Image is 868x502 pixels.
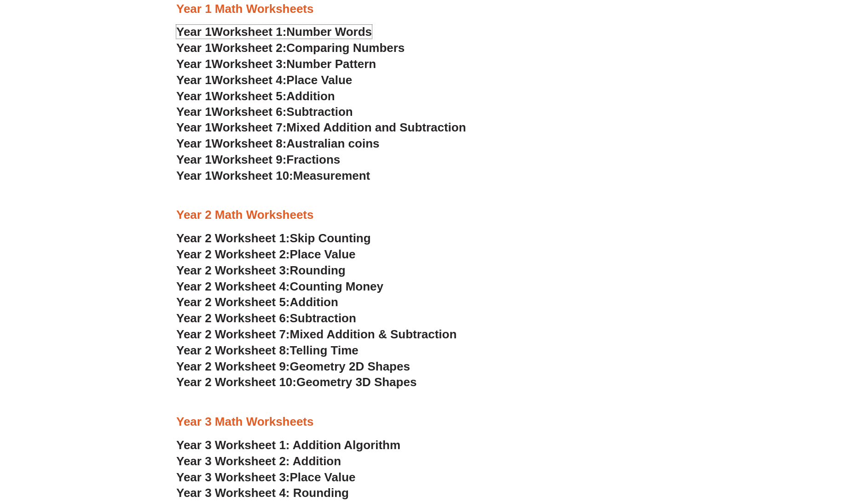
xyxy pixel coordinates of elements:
[176,137,379,150] a: Year 1Worksheet 8:Australian coins
[293,169,370,183] span: Measurement
[286,41,405,55] span: Comparing Numbers
[176,280,290,293] span: Year 2 Worksheet 4:
[286,57,376,71] span: Number Pattern
[290,311,356,325] span: Subtraction
[290,359,410,373] span: Geometry 2D Shapes
[286,120,466,134] span: Mixed Addition and Subtraction
[176,41,405,55] a: Year 1Worksheet 2:Comparing Numbers
[212,137,287,150] span: Worksheet 8:
[176,486,349,500] a: Year 3 Worksheet 4: Rounding
[176,414,692,430] h3: Year 3 Math Worksheets
[176,247,290,261] span: Year 2 Worksheet 2:
[176,295,338,309] a: Year 2 Worksheet 5:Addition
[176,454,341,468] a: Year 3 Worksheet 2: Addition
[176,231,290,245] span: Year 2 Worksheet 1:
[212,153,287,166] span: Worksheet 9:
[176,343,290,357] span: Year 2 Worksheet 8:
[296,375,417,389] span: Geometry 3D Shapes
[212,25,287,39] span: Worksheet 1:
[286,89,335,103] span: Addition
[176,280,383,293] a: Year 2 Worksheet 4:Counting Money
[176,263,290,277] span: Year 2 Worksheet 3:
[176,327,290,341] span: Year 2 Worksheet 7:
[212,57,287,71] span: Worksheet 3:
[286,137,379,150] span: Australian coins
[176,153,340,166] a: Year 1Worksheet 9:Fractions
[176,311,290,325] span: Year 2 Worksheet 6:
[176,57,376,71] a: Year 1Worksheet 3:Number Pattern
[212,41,287,55] span: Worksheet 2:
[176,120,466,134] a: Year 1Worksheet 7:Mixed Addition and Subtraction
[176,375,296,389] span: Year 2 Worksheet 10:
[212,120,287,134] span: Worksheet 7:
[176,343,359,357] a: Year 2 Worksheet 8:Telling Time
[176,470,356,484] a: Year 3 Worksheet 3:Place Value
[290,247,356,261] span: Place Value
[212,105,287,119] span: Worksheet 6:
[176,73,352,87] a: Year 1Worksheet 4:Place Value
[212,73,287,87] span: Worksheet 4:
[290,327,457,341] span: Mixed Addition & Subtraction
[286,153,340,166] span: Fractions
[176,231,371,245] a: Year 2 Worksheet 1:Skip Counting
[290,231,371,245] span: Skip Counting
[176,438,400,452] a: Year 3 Worksheet 1: Addition Algorithm
[286,25,372,39] span: Number Words
[176,169,370,183] a: Year 1Worksheet 10:Measurement
[286,73,352,87] span: Place Value
[176,89,335,103] a: Year 1Worksheet 5:Addition
[176,359,290,373] span: Year 2 Worksheet 9:
[176,263,346,277] a: Year 2 Worksheet 3:Rounding
[176,470,290,484] span: Year 3 Worksheet 3:
[176,327,457,341] a: Year 2 Worksheet 7:Mixed Addition & Subtraction
[290,470,356,484] span: Place Value
[176,1,692,17] h3: Year 1 Math Worksheets
[176,311,356,325] a: Year 2 Worksheet 6:Subtraction
[176,295,290,309] span: Year 2 Worksheet 5:
[290,263,346,277] span: Rounding
[176,105,353,119] a: Year 1Worksheet 6:Subtraction
[176,359,410,373] a: Year 2 Worksheet 9:Geometry 2D Shapes
[290,343,359,357] span: Telling Time
[176,375,417,389] a: Year 2 Worksheet 10:Geometry 3D Shapes
[290,295,338,309] span: Addition
[710,398,868,502] iframe: Chat Widget
[176,247,356,261] a: Year 2 Worksheet 2:Place Value
[212,89,287,103] span: Worksheet 5:
[212,169,293,183] span: Worksheet 10:
[286,105,353,119] span: Subtraction
[176,207,692,223] h3: Year 2 Math Worksheets
[176,25,372,39] a: Year 1Worksheet 1:Number Words
[290,280,384,293] span: Counting Money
